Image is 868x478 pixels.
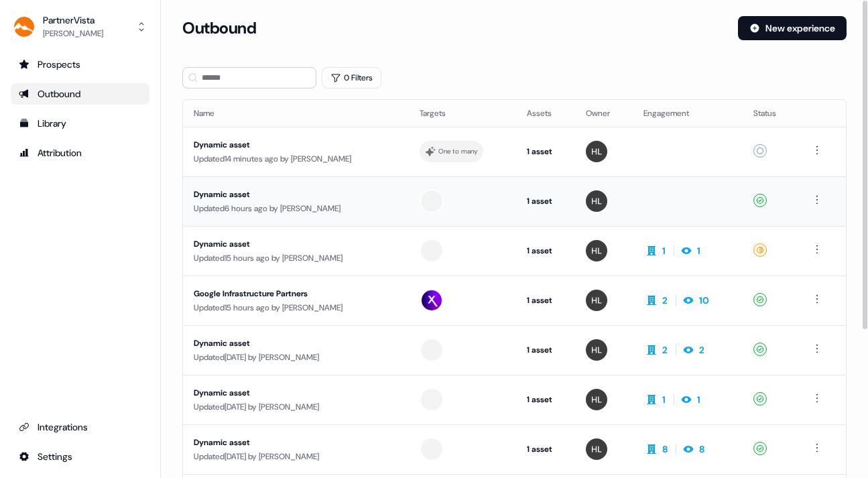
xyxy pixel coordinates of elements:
[586,438,607,460] img: Hondo
[11,416,149,438] a: Go to integrations
[527,294,564,307] div: 1 asset
[662,343,668,357] div: 2
[194,386,398,400] div: Dynamic asset
[527,145,564,158] div: 1 asset
[527,244,564,257] div: 1 asset
[586,141,607,162] img: Hondo
[194,237,398,251] div: Dynamic asset
[11,446,149,467] a: Go to integrations
[527,393,564,406] div: 1 asset
[19,87,141,101] div: Outbound
[699,442,704,456] div: 8
[11,83,149,105] a: Go to outbound experience
[662,442,668,456] div: 8
[516,100,575,127] th: Assets
[527,343,564,357] div: 1 asset
[194,337,398,350] div: Dynamic asset
[699,343,704,357] div: 2
[43,13,103,27] div: PartnerVista
[699,294,709,307] div: 10
[322,67,381,88] button: 0 Filters
[662,393,666,406] div: 1
[738,16,847,40] button: New experience
[586,190,607,212] img: Hondo
[194,152,398,166] div: Updated 14 minutes ago by [PERSON_NAME]
[194,188,398,201] div: Dynamic asset
[194,450,398,463] div: Updated [DATE] by [PERSON_NAME]
[194,251,398,265] div: Updated 15 hours ago by [PERSON_NAME]
[19,117,141,130] div: Library
[586,339,607,361] img: Hondo
[19,58,141,71] div: Prospects
[438,145,478,158] div: One to many
[194,436,398,449] div: Dynamic asset
[194,351,398,364] div: Updated [DATE] by [PERSON_NAME]
[586,240,607,261] img: Hondo
[19,450,141,463] div: Settings
[182,18,256,38] h3: Outbound
[409,100,516,127] th: Targets
[633,100,743,127] th: Engagement
[662,244,666,257] div: 1
[194,301,398,314] div: Updated 15 hours ago by [PERSON_NAME]
[11,54,149,75] a: Go to prospects
[662,294,668,307] div: 2
[194,138,398,152] div: Dynamic asset
[194,287,398,300] div: Google Infrastructure Partners
[183,100,409,127] th: Name
[697,244,700,257] div: 1
[43,27,103,40] div: [PERSON_NAME]
[527,194,564,208] div: 1 asset
[19,146,141,160] div: Attribution
[743,100,798,127] th: Status
[527,442,564,456] div: 1 asset
[11,113,149,134] a: Go to templates
[11,11,149,43] button: PartnerVista[PERSON_NAME]
[697,393,700,406] div: 1
[575,100,633,127] th: Owner
[586,290,607,311] img: Hondo
[11,142,149,164] a: Go to attribution
[194,202,398,215] div: Updated 6 hours ago by [PERSON_NAME]
[194,400,398,414] div: Updated [DATE] by [PERSON_NAME]
[586,389,607,410] img: Hondo
[19,420,141,434] div: Integrations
